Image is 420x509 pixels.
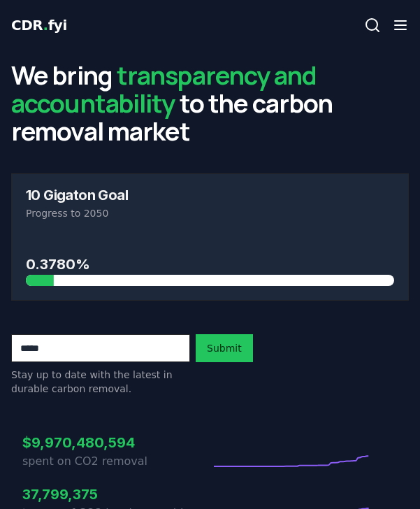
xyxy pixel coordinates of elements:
[196,334,253,362] button: Submit
[26,254,394,275] h3: 0.3780%
[22,484,210,505] h3: 37,799,375
[11,58,317,120] span: transparency and accountability
[26,206,394,220] p: Progress to 2050
[11,368,190,396] p: Stay up to date with the latest in durable carbon removal.
[22,453,210,470] p: spent on CO2 removal
[11,62,409,145] h2: We bring to the carbon removal market
[22,432,210,453] h3: $9,970,480,594
[26,188,394,202] h3: 10 Gigaton Goal
[43,17,48,34] span: .
[11,17,67,34] span: CDR fyi
[11,15,67,35] a: CDR.fyi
